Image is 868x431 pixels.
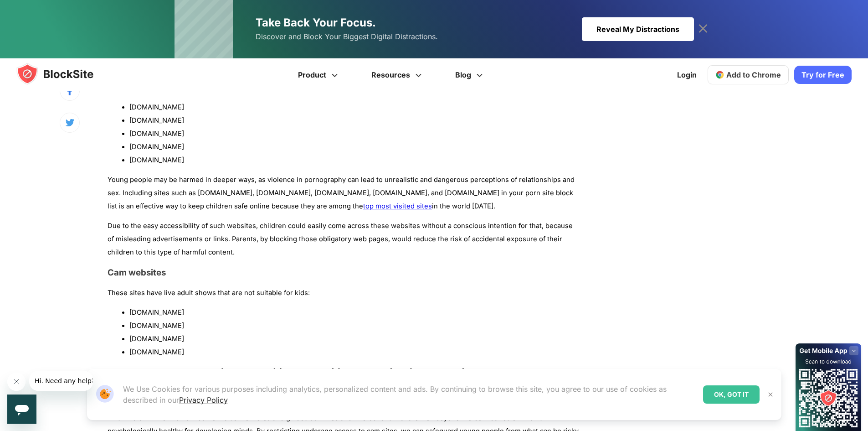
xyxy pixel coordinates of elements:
div: OK, GOT IT [703,385,760,404]
a: Resources [356,58,440,91]
li: [DOMAIN_NAME] [129,306,580,319]
li: [DOMAIN_NAME] [129,101,580,114]
a: Login [672,64,702,86]
div: Reveal My Distractions [582,17,694,41]
a: Privacy Policy [179,395,228,405]
p: We Use Cookies for various purposes including analytics, personalized content and ads. By continu... [123,384,696,405]
iframe: Message from company [29,371,93,391]
button: Close [765,389,776,400]
iframe: Button to launch messaging window [7,395,36,424]
p: These sites have live adult shows that are not suitable for kids: [108,286,580,300]
p: Young people may be harmed in deeper ways, as violence in pornography can lead to unrealistic and... [108,173,580,213]
a: top most visited sites [363,202,432,210]
iframe: Close message [7,373,26,391]
a: Add to Chrome [708,65,789,84]
img: blocksite-icon.5d769676.svg [16,63,111,85]
span: Discover and Block Your Biggest Digital Distractions. [256,30,438,43]
li: [DOMAIN_NAME] [129,140,580,154]
a: Blog [440,58,501,91]
li: [DOMAIN_NAME] [129,346,580,359]
li: [DOMAIN_NAME] [129,154,580,167]
span: Take Back Your Focus. [256,16,376,29]
li: [DOMAIN_NAME] [129,114,580,127]
a: Try for Free [794,66,852,84]
li: [DOMAIN_NAME] [129,332,580,346]
img: chrome-icon.svg [715,70,724,79]
h3: Cam websites [108,267,580,278]
li: [DOMAIN_NAME] [129,127,580,140]
img: Close [767,391,774,398]
p: Due to the easy accessibility of such websites, children could easily come across these websites ... [108,219,580,259]
li: [DOMAIN_NAME] [129,319,580,332]
span: Add to Chrome [726,70,781,79]
a: Product [282,58,356,91]
span: Hi. Need any help? [5,6,66,14]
